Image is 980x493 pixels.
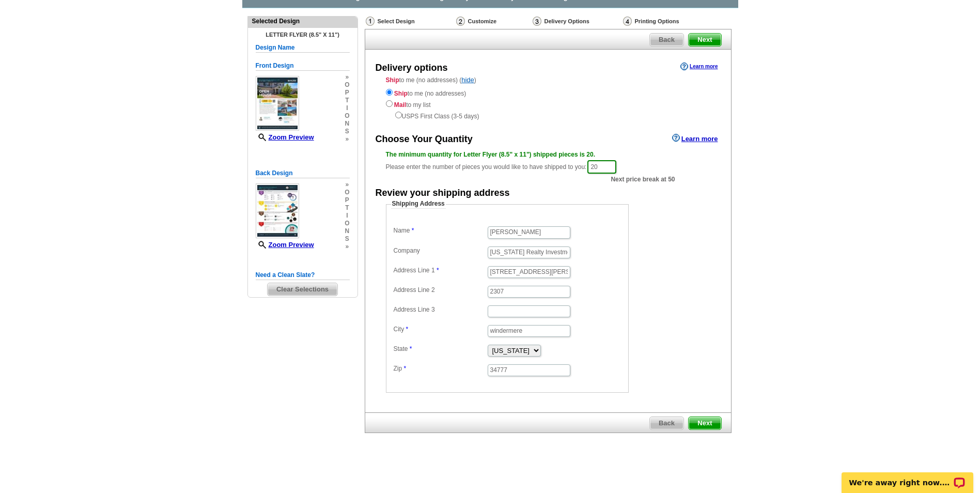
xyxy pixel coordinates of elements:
div: Choose Your Quantity [376,133,473,146]
a: Back [649,417,684,430]
span: i [345,212,349,220]
div: Delivery options [376,61,448,75]
span: s [345,128,349,135]
span: n [345,120,349,128]
a: Back [649,33,684,47]
span: n [345,227,349,235]
img: Delivery Options [533,17,541,26]
label: Address Line 1 [394,266,487,275]
div: Customize [455,16,532,26]
div: The minimum quantity for Letter Flyer (8.5" x 11") shipped pieces is 20. [386,150,710,159]
div: Please enter the number of pieces you would like to have shipped to you: [386,150,710,175]
h5: Need a Clean Slate? [256,270,350,280]
strong: Mail [394,101,406,109]
label: City [394,325,487,334]
span: » [345,135,349,143]
a: Zoom Preview [256,241,314,249]
span: o [345,81,349,89]
span: o [345,112,349,120]
strong: Ship [386,76,399,84]
div: Select Design [365,16,455,29]
div: to me (no addresses) ( ) [365,75,731,121]
label: Address Line 3 [394,305,487,314]
span: o [345,189,349,196]
span: » [345,73,349,81]
span: Next [689,417,721,429]
legend: Shipping Address [391,199,446,209]
div: Printing Options [622,16,714,26]
label: Company [394,246,487,255]
span: s [345,235,349,243]
span: Back [650,34,683,46]
iframe: LiveChat chat widget [835,460,980,493]
h5: Back Design [256,168,350,178]
span: p [345,196,349,204]
h5: Front Design [256,61,350,71]
img: Printing Options & Summary [623,17,632,26]
img: Customize [456,17,465,26]
span: p [345,89,349,97]
div: Delivery Options [532,16,622,29]
div: USPS First Class (3-5 days) [386,110,710,121]
label: Address Line 2 [394,286,487,295]
span: t [345,97,349,104]
a: hide [461,76,474,84]
div: Selected Design [248,17,357,26]
span: i [345,104,349,112]
a: Learn more [672,134,718,142]
img: small-thumb.jpg [256,183,299,238]
img: Select Design [366,17,375,26]
label: Zip [394,364,487,373]
label: Name [394,226,487,235]
span: Next [689,34,721,46]
span: Clear Selections [268,283,337,296]
a: Learn more [680,63,718,71]
span: Next price break at 50 [611,175,675,184]
label: State [394,345,487,353]
span: o [345,220,349,227]
strong: Ship [394,90,408,97]
div: to me (no addresses) to my list [386,87,710,121]
a: Zoom Preview [256,133,314,141]
span: t [345,204,349,212]
span: » [345,181,349,189]
h4: Letter Flyer (8.5" x 11") [256,32,350,38]
img: small-thumb.jpg [256,76,299,131]
h5: Design Name [256,43,350,53]
span: » [345,243,349,251]
span: Back [650,417,683,429]
div: Review your shipping address [376,187,510,200]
